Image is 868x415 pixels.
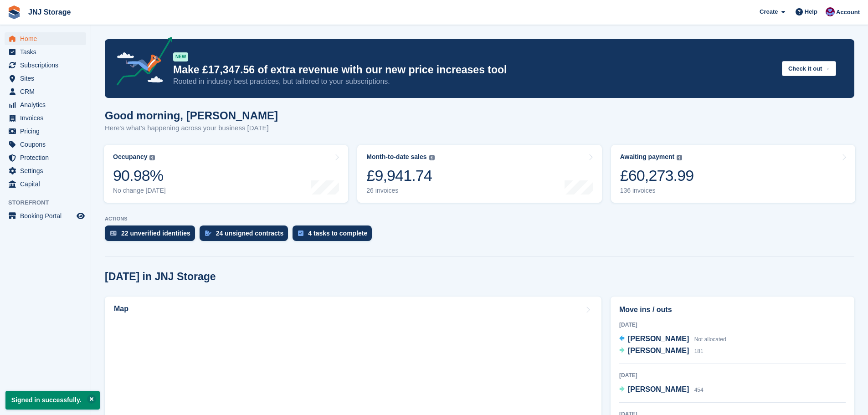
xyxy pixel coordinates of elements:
img: Jonathan Scrase [826,7,835,16]
div: 26 invoices [366,187,434,195]
h1: Good morning, [PERSON_NAME] [105,109,278,122]
img: icon-info-grey-7440780725fd019a000dd9b08b2336e03edf1995a4989e88bcd33f0948082b44.svg [677,155,682,160]
a: 4 tasks to complete [293,225,376,246]
span: [PERSON_NAME] [628,347,689,354]
div: No change [DATE] [113,187,166,195]
a: menu [5,46,86,58]
div: [DATE] [619,371,846,379]
span: Settings [20,164,75,177]
a: 22 unverified identities [105,225,200,246]
div: 4 tasks to complete [308,230,367,237]
span: [PERSON_NAME] [628,385,689,393]
span: Storefront [8,198,91,207]
a: Occupancy 90.98% No change [DATE] [104,145,348,203]
span: Coupons [20,138,75,151]
div: £60,273.99 [620,166,694,185]
span: Account [836,8,860,17]
img: contract_signature_icon-13c848040528278c33f63329250d36e43548de30e8caae1d1a13099fd9432cc5.svg [205,231,211,236]
p: ACTIONS [105,216,854,222]
span: Help [805,7,817,16]
div: [DATE] [619,321,846,329]
a: menu [5,164,86,177]
a: menu [5,32,86,45]
div: Occupancy [113,153,147,161]
img: verify_identity-adf6edd0f0f0b5bbfe63781bf79b02c33cf7c696d77639b501bdc392416b5a36.svg [110,231,117,236]
a: JNJ Storage [25,5,74,20]
a: [PERSON_NAME] Not allocated [619,333,726,345]
a: menu [5,59,86,72]
a: Preview store [75,210,86,221]
div: £9,941.74 [366,166,434,185]
div: 136 invoices [620,187,694,195]
img: price-adjustments-announcement-icon-8257ccfd72463d97f412b2fc003d46551f7dbcb40ab6d574587a9cd5c0d94... [109,37,173,89]
img: icon-info-grey-7440780725fd019a000dd9b08b2336e03edf1995a4989e88bcd33f0948082b44.svg [149,155,155,160]
p: Rooted in industry best practices, but tailored to your subscriptions. [173,77,775,87]
img: icon-info-grey-7440780725fd019a000dd9b08b2336e03edf1995a4989e88bcd33f0948082b44.svg [429,155,435,160]
div: 24 unsigned contracts [216,230,284,237]
span: CRM [20,85,75,98]
a: menu [5,112,86,124]
p: Here's what's happening across your business [DATE] [105,123,278,133]
span: 454 [694,387,704,393]
img: stora-icon-8386f47178a22dfd0bd8f6a31ec36ba5ce8667c1dd55bd0f319d3a0aa187defe.svg [7,5,21,19]
div: Month-to-date sales [366,153,426,161]
h2: [DATE] in JNJ Storage [105,271,216,283]
span: Analytics [20,98,75,111]
a: menu [5,210,86,222]
a: menu [5,72,86,85]
a: 24 unsigned contracts [200,225,293,246]
span: [PERSON_NAME] [628,335,689,343]
a: Awaiting payment £60,273.99 136 invoices [611,145,855,203]
span: Capital [20,178,75,190]
a: [PERSON_NAME] 454 [619,384,704,396]
img: task-75834270c22a3079a89374b754ae025e5fb1db73e45f91037f5363f120a921f8.svg [298,231,303,236]
p: Signed in successfully. [5,391,100,410]
a: menu [5,125,86,138]
span: Sites [20,72,75,85]
span: Home [20,32,75,45]
a: menu [5,151,86,164]
span: Create [760,7,778,16]
div: NEW [173,52,188,61]
div: 90.98% [113,166,166,185]
p: Make £17,347.56 of extra revenue with our new price increases tool [173,63,775,77]
a: menu [5,138,86,151]
button: Check it out → [782,61,836,76]
div: 22 unverified identities [121,230,190,237]
a: menu [5,178,86,190]
span: 181 [694,348,704,354]
a: [PERSON_NAME] 181 [619,345,704,357]
span: Not allocated [694,336,726,343]
span: Protection [20,151,75,164]
h2: Map [114,305,128,313]
span: Subscriptions [20,59,75,72]
span: Pricing [20,125,75,138]
a: Month-to-date sales £9,941.74 26 invoices [357,145,601,203]
span: Tasks [20,46,75,58]
a: menu [5,98,86,111]
span: Booking Portal [20,210,75,222]
h2: Move ins / outs [619,304,846,315]
a: menu [5,85,86,98]
span: Invoices [20,112,75,124]
div: Awaiting payment [620,153,675,161]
